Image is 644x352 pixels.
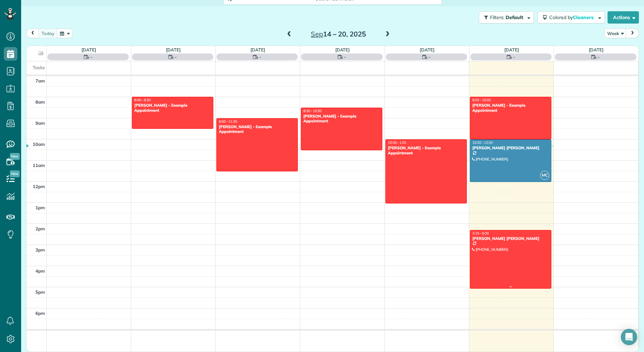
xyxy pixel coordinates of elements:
[472,98,491,102] span: 8:00 - 10:00
[26,29,39,38] button: prev
[134,103,211,113] div: [PERSON_NAME] - Example Appointment
[35,226,45,231] span: 2pm
[35,268,45,274] span: 4pm
[388,140,406,145] span: 10:00 - 1:00
[598,53,600,60] span: -
[10,153,20,160] span: New
[35,247,45,252] span: 3pm
[540,171,549,180] span: MC
[472,140,493,145] span: 10:00 - 12:00
[81,47,96,52] a: [DATE]
[387,146,465,155] div: [PERSON_NAME] - Example Appointment
[10,170,20,177] span: New
[219,119,237,124] span: 9:00 - 11:30
[35,205,45,210] span: 1pm
[35,289,45,295] span: 5pm
[35,78,45,83] span: 7am
[429,53,431,60] span: -
[33,65,45,70] span: Tasks
[35,99,45,105] span: 8am
[175,53,177,60] span: -
[259,53,261,60] span: -
[39,29,58,38] button: today
[33,184,45,189] span: 12pm
[218,124,296,134] div: [PERSON_NAME] - Example Appointment
[90,53,92,60] span: -
[35,310,45,316] span: 6pm
[472,236,549,241] div: [PERSON_NAME] [PERSON_NAME]
[504,47,519,52] a: [DATE]
[589,47,603,52] a: [DATE]
[335,47,350,52] a: [DATE]
[35,120,45,126] span: 9am
[33,141,45,147] span: 10am
[626,29,639,38] button: next
[472,146,549,150] div: [PERSON_NAME] [PERSON_NAME]
[537,11,605,24] button: Colored byCleaners
[420,47,434,52] a: [DATE]
[472,231,489,235] span: 2:15 - 5:00
[311,30,323,38] span: Sep
[506,14,524,20] span: Default
[604,29,627,38] button: Week
[250,47,265,52] a: [DATE]
[303,114,380,124] div: [PERSON_NAME] - Example Appointment
[513,53,515,60] span: -
[479,11,534,24] button: Filters: Default
[608,11,639,24] button: Actions
[490,14,504,20] span: Filters:
[296,30,381,38] h2: 14 – 20, 2025
[621,329,637,345] div: Open Intercom Messenger
[303,109,322,113] span: 8:30 - 10:30
[166,47,181,52] a: [DATE]
[344,53,346,60] span: -
[549,14,596,20] span: Colored by
[573,14,595,20] span: Cleaners
[472,103,549,113] div: [PERSON_NAME] - Example Appointment
[33,163,45,168] span: 11am
[475,11,534,24] a: Filters: Default
[134,98,151,102] span: 8:00 - 9:30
